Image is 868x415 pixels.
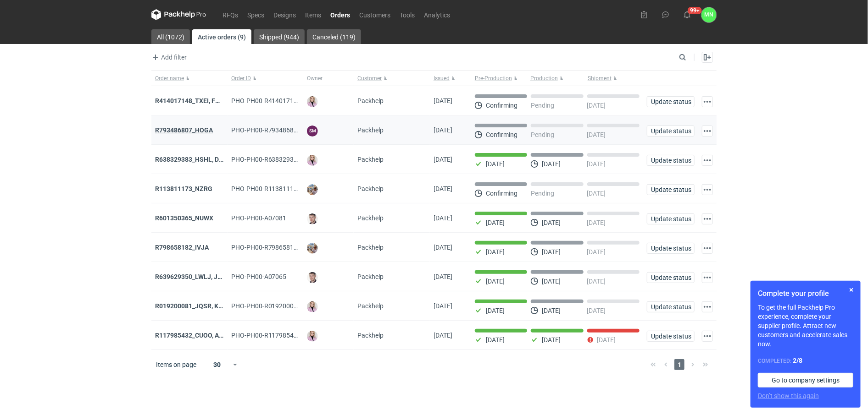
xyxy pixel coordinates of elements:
[326,9,355,20] a: Orders
[486,307,505,314] p: [DATE]
[651,274,690,281] span: Update status
[231,302,373,310] span: PHO-PH00-R019200081_JQSR,-KAYL
[758,288,853,299] h1: Complete your profile
[587,248,606,256] p: [DATE]
[231,156,340,163] span: PHO-PH00-R638329383_HSHL,-DETO
[231,126,322,134] span: PHO-PH00-R793486807_HOGA
[486,190,517,197] p: Confirming
[702,126,713,137] button: Actions
[155,214,213,222] a: R601350365_NUWX
[430,71,471,86] button: Issued
[151,9,206,20] svg: Packhelp Pro
[542,160,561,168] p: [DATE]
[434,97,452,104] span: 12/08/2025
[231,244,318,251] span: PHO-PH00-R798658182_IVJA
[231,97,356,104] span: PHO-PH00-R414017148_TXEI,-FODU,-EARC
[702,301,713,312] button: Actions
[542,336,561,344] p: [DATE]
[202,358,232,371] div: 30
[307,96,318,107] img: Klaudia Wiśniewska
[357,97,384,104] span: Packhelp
[702,331,713,342] button: Actions
[300,9,326,20] a: Items
[587,131,606,138] p: [DATE]
[395,9,419,20] a: Tools
[155,156,231,163] strong: R638329383_HSHL, DETO
[586,71,643,86] button: Shipment
[150,52,187,63] button: Add filter
[155,302,230,310] a: R019200081_JQSR, KAYL
[647,243,695,254] button: Update status
[647,96,695,107] button: Update status
[434,185,452,192] span: 07/08/2025
[542,278,561,285] p: [DATE]
[587,102,606,109] p: [DATE]
[307,29,361,44] a: Canceled (119)
[486,219,505,226] p: [DATE]
[434,126,452,134] span: 12/08/2025
[587,190,606,197] p: [DATE]
[651,98,690,105] span: Update status
[307,155,318,166] img: Klaudia Wiśniewska
[357,302,384,310] span: Packhelp
[231,332,361,339] span: PHO-PH00-R117985432_CUOO,-AZGB,-OQAV
[531,131,554,138] p: Pending
[531,102,554,109] p: Pending
[587,219,606,226] p: [DATE]
[357,126,384,134] span: Packhelp
[419,9,455,20] a: Analytics
[156,360,196,369] span: Items on page
[530,75,558,82] span: Production
[758,373,853,388] a: Go to company settings
[647,126,695,137] button: Update status
[651,157,690,164] span: Update status
[542,307,561,314] p: [DATE]
[542,248,561,256] p: [DATE]
[434,214,452,222] span: 06/08/2025
[434,273,452,280] span: 04/08/2025
[647,155,695,166] button: Update status
[702,243,713,254] button: Actions
[758,356,853,366] div: Completed:
[357,185,384,192] span: Packhelp
[651,216,690,222] span: Update status
[269,9,300,20] a: Designs
[701,7,717,22] button: MN
[307,184,318,195] img: Michał Palasek
[357,214,384,222] span: Packhelp
[307,75,323,82] span: Owner
[307,243,318,254] img: Michał Palasek
[486,336,505,344] p: [DATE]
[758,303,853,349] p: To get the full Packhelp Pro experience, complete your supplier profile. Attract new customers an...
[702,155,713,166] button: Actions
[702,96,713,107] button: Actions
[702,213,713,224] button: Actions
[651,128,690,134] span: Update status
[231,75,251,82] span: Order ID
[647,213,695,224] button: Update status
[651,245,690,251] span: Update status
[307,331,318,342] img: Klaudia Wiśniewska
[758,391,819,400] button: Don’t show this again
[647,331,695,342] button: Update status
[486,102,517,109] p: Confirming
[674,359,684,370] span: 1
[155,273,232,280] a: R639629350_LWLJ, JGWC
[597,336,616,344] p: [DATE]
[307,301,318,312] img: Klaudia Wiśniewska
[588,75,612,82] span: Shipment
[151,29,190,44] a: All (1072)
[192,29,251,44] a: Active orders (9)
[307,213,318,224] img: Maciej Sikora
[155,185,212,192] a: R113811173_NZRG
[471,71,529,86] button: Pre-Production
[587,278,606,285] p: [DATE]
[357,156,384,163] span: Packhelp
[155,332,251,339] a: R117985432_CUOO, AZGB, OQAV
[434,332,452,339] span: 30/06/2025
[651,333,690,339] span: Update status
[529,71,586,86] button: Production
